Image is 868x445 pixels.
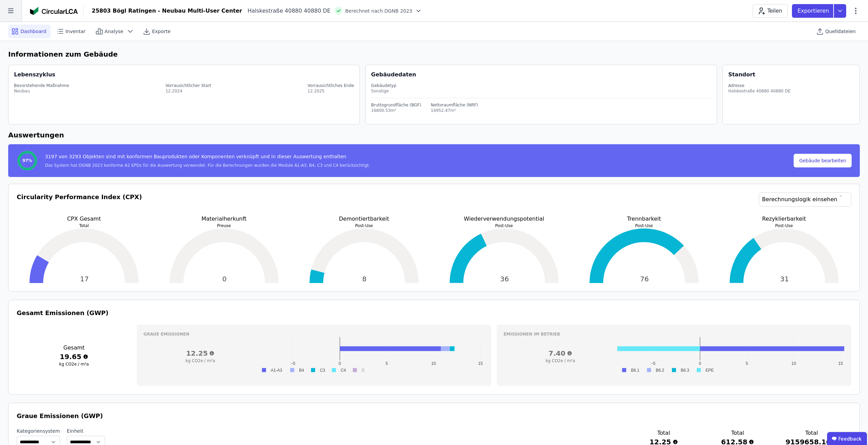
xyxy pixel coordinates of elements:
div: Das System hat DGNB 2023 konforme A2 EPDs für die Auswertung verwendet. Für die Berechnungen wurd... [45,163,370,168]
p: Post-Use [437,223,572,228]
p: Demontiertbarkeit [297,215,431,223]
h3: kg CO2e / m²a [503,358,617,364]
h3: Graue Emissionen [144,331,485,337]
p: Total [17,223,151,228]
div: Vorrausichtliches Ende [308,83,354,88]
h3: Gesamt [17,344,131,352]
p: Exportieren [797,7,830,15]
p: Wiederverwendungspotential [437,215,572,223]
h3: kg CO2e / m²a [17,361,131,367]
label: Einheit [67,428,105,434]
h3: Emissionen im betrieb [503,331,844,337]
img: Concular [30,7,78,15]
p: Rezyklierbarkeit [717,215,852,223]
a: Berechnungslogik einsehen [759,192,851,207]
span: Dashboard [20,28,46,35]
p: Materialherkunft [157,215,292,223]
div: 25803 Bögl Ratingen - Neubau Multi-User Center [92,7,242,15]
div: Gebäudedaten [371,71,717,79]
h3: 7.40 [503,348,617,358]
div: Lebenszyklus [14,71,55,79]
p: Post-Use [717,223,852,228]
span: 97% [23,158,32,163]
h6: Auswertungen [8,130,860,140]
div: 12.2025 [308,88,354,94]
div: 14952.47m² [431,108,478,113]
span: Berechnet nach DGNB 2023 [345,8,412,14]
div: Halskestraße 40880 40880 DE [242,7,331,15]
div: Adresse [728,83,791,88]
div: 16800.53m² [371,108,421,113]
label: Kategoriensystem [17,428,60,434]
h6: Informationen zum Gebäude [8,49,860,59]
div: Bevorstehende Maßnahme [14,83,69,88]
div: Vorrausichtlicher Start [165,83,211,88]
h3: Total [711,429,764,437]
div: Standort [728,71,755,79]
h3: 12.25 [144,348,257,358]
h3: Circularity Performance Index (CPX) [17,192,142,215]
div: Neubau [14,88,69,94]
span: Analyse [105,28,123,35]
h3: Total [637,429,690,437]
span: Quelldateien [825,28,856,35]
div: 12.2024 [165,88,211,94]
h3: Graue Emissionen (GWP) [17,411,851,421]
div: Gebäudetyp [371,83,711,88]
p: Preuse [157,223,292,228]
p: Trennbarkeit [577,215,711,223]
div: 3197 von 3293 Objekten sind mit konformen Bauprodukten oder Komponenten verknüpft und in dieser A... [45,153,370,163]
p: Post-Use [297,223,431,228]
h3: kg CO2e / m²a [144,358,257,364]
button: Gebäude bearbeiten [794,154,852,167]
span: Exporte [152,28,171,35]
button: Teilen [753,4,788,18]
div: Nettoraumfläche (NRF) [431,102,478,108]
span: Inventar [65,28,86,35]
p: Post-Use [577,223,711,228]
div: Sonstige [371,88,711,94]
div: Bruttogrundfläche (BGF) [371,102,421,108]
h3: 19.65 [17,352,131,361]
h3: Gesamt Emissionen (GWP) [17,308,851,318]
div: Halskestraße 40880 40880 DE [728,88,791,94]
p: CPX Gesamt [17,215,151,223]
h3: Total [785,429,838,437]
